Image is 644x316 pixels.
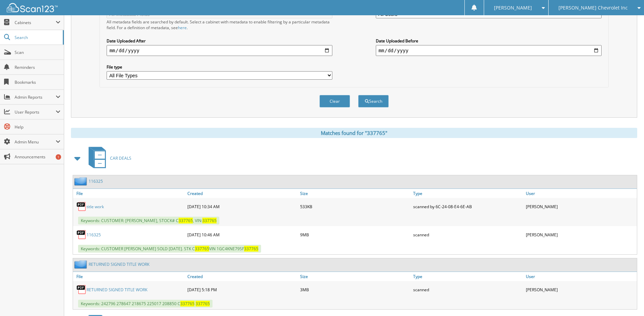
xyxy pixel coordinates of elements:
div: 9MB [298,228,411,241]
span: User Reports [15,109,56,115]
a: User [524,189,637,198]
span: 337765 [180,301,195,307]
img: PDF.png [76,230,87,240]
img: PDF.png [76,201,87,212]
a: RETURNED SIGNED TITLE WORK [89,261,149,267]
div: All metadata fields are searched by default. Select a cabinet with metadata to enable filtering b... [107,19,332,31]
div: [DATE] 5:18 PM [186,283,298,296]
span: Keywords: CUSTOMER: [PERSON_NAME], STOCK# C , VIN: [78,217,219,224]
span: Scan [15,50,60,55]
a: 116325 [87,232,101,238]
button: Search [358,95,389,107]
a: Created [186,189,298,198]
label: Date Uploaded After [107,38,332,44]
div: [PERSON_NAME] [524,200,637,213]
div: 1 [56,154,61,160]
div: scanned by 6C-24-08-E4-6E-AB [411,200,524,213]
a: title work [87,204,104,210]
div: [PERSON_NAME] [524,283,637,296]
span: Reminders [15,64,60,70]
div: Matches found for "337765" [71,128,637,138]
span: [PERSON_NAME] [494,6,532,10]
button: Clear [319,95,350,107]
div: [DATE] 10:46 AM [186,228,298,241]
span: 337765 [179,218,193,223]
a: Type [411,272,524,281]
span: Admin Reports [15,94,56,100]
img: folder2.png [74,260,89,269]
span: Announcements [15,154,60,160]
a: User [524,272,637,281]
span: Keywords: 242796 278647 218675 225017 208850 C [78,300,213,308]
a: File [73,189,186,198]
input: start [107,45,332,56]
input: end [376,45,602,56]
div: [DATE] 10:34 AM [186,200,298,213]
a: File [73,272,186,281]
span: 337765 [196,301,210,307]
span: Help [15,124,60,130]
span: [PERSON_NAME] Chevrolet Inc [558,6,628,10]
div: 533KB [298,200,411,213]
a: RETURNED SIGNED TITLE WORK [87,287,147,293]
a: CAR DEALS [85,145,131,172]
span: Bookmarks [15,79,60,85]
span: Keywords: CUSTOMER [PERSON_NAME] SOLD [DATE]. STK C VIN 1GC4KNE79SF [78,245,261,253]
div: [PERSON_NAME] [524,228,637,241]
img: PDF.png [76,284,87,295]
span: Search [15,35,59,40]
img: scan123-logo-white.svg [7,3,58,12]
span: Admin Menu [15,139,56,145]
a: 116325 [89,178,103,184]
label: File type [107,64,332,70]
span: 337765 [195,246,209,252]
a: here [178,25,187,31]
span: CAR DEALS [110,155,131,161]
div: 3MB [298,283,411,296]
div: scanned [411,228,524,241]
a: Size [298,272,411,281]
a: Type [411,189,524,198]
span: 337765 [244,246,258,252]
a: Created [186,272,298,281]
label: Date Uploaded Before [376,38,602,44]
a: Size [298,189,411,198]
div: scanned [411,283,524,296]
span: Cabinets [15,20,56,25]
span: 337765 [202,218,217,223]
img: folder2.png [74,177,89,185]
